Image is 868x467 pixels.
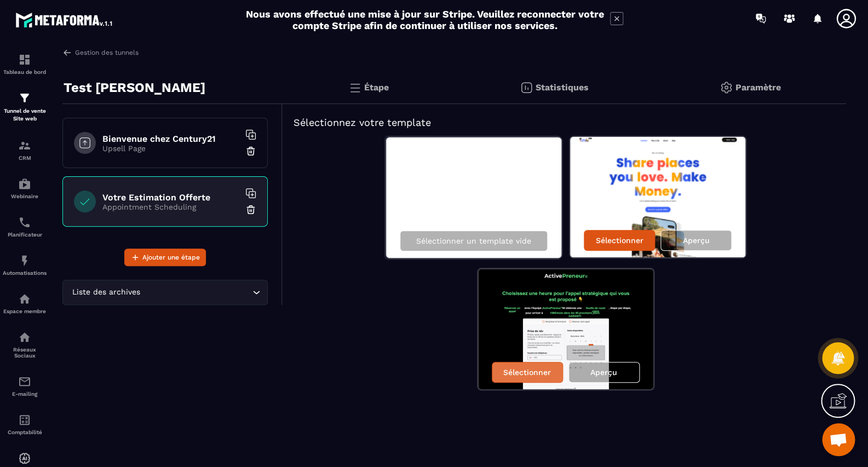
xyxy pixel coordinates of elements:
img: formation [18,139,31,152]
div: Search for option [62,280,268,305]
p: Planificateur [3,232,47,238]
p: Automatisations [3,270,47,276]
img: trash [245,146,256,157]
p: Sélectionner [596,236,643,245]
div: Ouvrir le chat [822,423,855,456]
img: scheduler [18,216,31,229]
img: image [478,269,653,389]
input: Search for option [142,286,250,298]
a: accountantaccountantComptabilité [3,405,47,443]
img: bars.0d591741.svg [348,81,361,94]
img: automations [18,292,31,305]
a: emailemailE-mailing [3,367,47,405]
img: image [570,137,745,257]
a: formationformationCRM [3,131,47,169]
p: CRM [3,155,47,161]
img: formation [18,53,31,66]
p: Réseaux Sociaux [3,347,47,359]
img: automations [18,254,31,267]
img: trash [245,204,256,215]
p: Sélectionner un template vide [416,237,531,245]
p: Statistiques [536,82,589,93]
a: automationsautomationsEspace membre [3,284,47,322]
p: Test [PERSON_NAME] [64,77,205,99]
span: Ajouter une étape [142,252,200,263]
img: logo [15,10,114,30]
p: Paramètre [735,82,781,93]
img: automations [18,177,31,191]
img: social-network [18,331,31,344]
p: Étape [364,82,389,93]
img: automations [18,452,31,465]
img: formation [18,91,31,105]
p: Upsell Page [102,144,239,153]
img: setting-gr.5f69749f.svg [720,81,733,94]
p: Aperçu [590,368,617,377]
a: social-networksocial-networkRéseaux Sociaux [3,322,47,367]
h6: Votre Estimation Offerte [102,192,239,203]
img: stats.20deebd0.svg [520,81,533,94]
a: automationsautomationsAutomatisations [3,246,47,284]
p: Appointment Scheduling [102,203,239,211]
p: Tunnel de vente Site web [3,107,47,123]
img: arrow [62,48,72,57]
a: automationsautomationsWebinaire [3,169,47,207]
h2: Nous avons effectué une mise à jour sur Stripe. Veuillez reconnecter votre compte Stripe afin de ... [245,8,605,31]
p: Aperçu [683,236,710,245]
h6: Bienvenue chez Century21 [102,134,239,144]
a: formationformationTableau de bord [3,45,47,83]
p: Comptabilité [3,429,47,435]
img: accountant [18,413,31,426]
a: schedulerschedulerPlanificateur [3,207,47,246]
span: Liste des archives [70,286,142,298]
p: Webinaire [3,193,47,199]
h5: Sélectionnez votre template [294,115,835,130]
p: Espace membre [3,308,47,314]
a: Gestion des tunnels [62,48,139,57]
p: E-mailing [3,391,47,397]
a: formationformationTunnel de vente Site web [3,83,47,131]
img: email [18,375,31,388]
button: Ajouter une étape [124,249,206,266]
p: Tableau de bord [3,69,47,75]
p: Sélectionner [503,368,551,377]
